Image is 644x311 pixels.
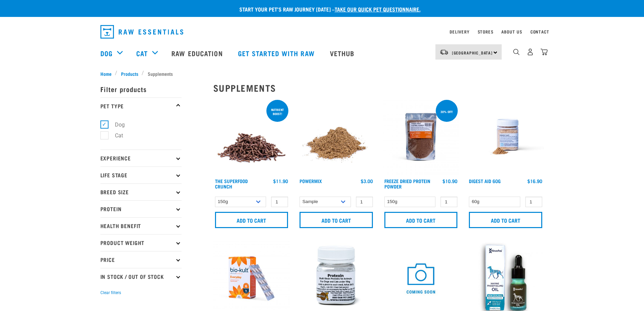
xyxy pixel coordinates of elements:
[100,70,115,77] a: Home
[100,48,113,58] a: Dog
[104,120,127,129] label: Dog
[356,197,373,207] input: 1
[469,212,542,228] input: Add to cart
[100,234,182,251] p: Product Weight
[213,83,544,93] h2: Supplements
[117,70,142,77] a: Products
[467,98,544,175] img: Raw Essentials Digest Aid Pet Supplement
[271,197,288,207] input: 1
[215,212,288,228] input: Add to cart
[452,51,493,54] span: [GEOGRAPHIC_DATA]
[541,48,548,55] img: home-icon@2x.png
[527,178,542,184] div: $16.90
[100,97,182,114] p: Pet Type
[298,98,375,175] img: Pile Of PowerMix For Pets
[121,70,138,77] span: Products
[300,212,373,228] input: Add to cart
[100,70,112,77] span: Home
[437,107,456,117] div: 30% off!
[100,25,183,39] img: Raw Essentials Logo
[136,48,148,58] a: Cat
[100,268,182,285] p: In Stock / Out Of Stock
[215,180,248,187] a: The Superfood Crunch
[323,40,363,67] a: Vethub
[100,217,182,234] p: Health Benefit
[361,178,373,184] div: $3.00
[478,30,494,33] a: Stores
[213,98,290,175] img: 1311 Superfood Crunch 01
[530,30,549,33] a: Contact
[165,40,231,67] a: Raw Education
[383,98,459,175] img: FD Protein Powder
[450,30,469,33] a: Delivery
[100,166,182,183] p: Life Stage
[266,105,288,119] div: nutrient boost!
[100,251,182,268] p: Price
[469,180,501,182] a: Digest Aid 60g
[384,180,430,187] a: Freeze Dried Protein Powder
[501,30,522,33] a: About Us
[100,290,121,296] button: Clear filters
[273,178,288,184] div: $11.90
[100,81,182,97] p: Filter products
[513,49,520,55] img: home-icon-1@2x.png
[525,197,542,207] input: 1
[95,22,549,41] nav: dropdown navigation
[100,150,182,166] p: Experience
[440,197,457,207] input: 1
[100,200,182,217] p: Protein
[300,180,322,182] a: Powermix
[527,48,534,55] img: user.png
[443,178,457,184] div: $10.90
[335,7,421,10] a: take our quick pet questionnaire.
[100,183,182,200] p: Breed Size
[231,40,323,67] a: Get started with Raw
[439,49,449,55] img: van-moving.png
[100,70,544,77] nav: breadcrumbs
[384,212,458,228] input: Add to cart
[104,131,126,140] label: Cat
